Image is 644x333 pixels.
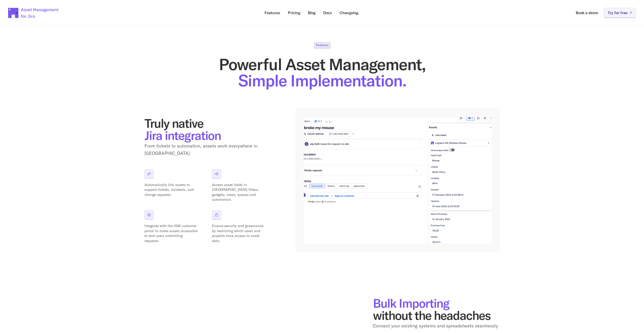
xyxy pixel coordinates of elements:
[572,8,602,18] a: Book a demo
[316,44,328,47] p: Features
[212,182,265,202] p: Access asset fields in [GEOGRAPHIC_DATA] filters, gadgets, views, queues and automation.
[284,8,304,18] a: Pricing
[144,224,198,243] p: Integrate with the JSM customer portal to make assets accessible to end users submitting requests.
[308,11,316,15] p: Blog
[576,11,598,15] p: Book a demo
[304,8,319,18] a: Blog
[144,128,221,143] span: Jira integration
[144,182,198,197] p: Automatically link assets to support tickets, incidents, and change requests.
[373,322,500,330] p: Connect your existing systems and spreadsheets seamlessly
[604,8,636,18] a: Try for free
[323,11,332,15] p: Docs
[144,142,271,157] p: From tickets to automation, assets work everywhere in [GEOGRAPHIC_DATA]
[336,8,362,18] a: Changelog
[144,117,271,141] h2: Truly native
[340,11,358,15] p: Changelog
[373,297,500,321] h2: without the headaches
[261,8,284,18] a: Features
[144,56,500,89] h1: Powerful Asset Management,
[304,117,492,244] img: App
[238,70,406,91] span: Simple Implementation.
[288,11,300,15] p: Pricing
[265,11,280,15] p: Features
[212,224,265,243] p: Ensure security and governance by restricting which users and projects have access to asset data.
[373,295,449,311] span: Bulk Importing
[608,11,628,15] p: Try for free
[320,8,336,18] a: Docs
